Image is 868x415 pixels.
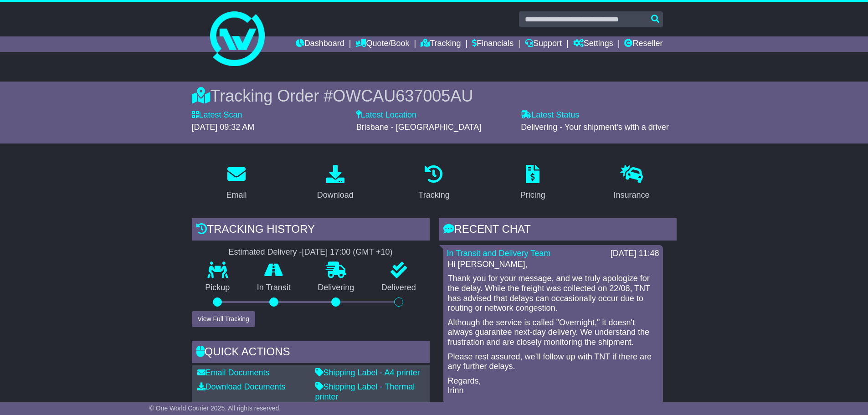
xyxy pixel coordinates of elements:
[192,283,244,293] p: Pickup
[197,382,286,391] a: Download Documents
[317,189,354,201] div: Download
[220,162,252,205] a: Email
[356,123,481,132] span: Brisbane - [GEOGRAPHIC_DATA]
[521,123,669,132] span: Delivering - Your shipment's with a driver
[608,162,656,205] a: Insurance
[521,110,579,120] label: Latest Status
[520,189,545,201] div: Pricing
[315,368,420,377] a: Shipping Label - A4 printer
[302,247,393,257] div: [DATE] 17:00 (GMT +10)
[192,247,430,257] div: Estimated Delivery -
[304,283,368,293] p: Delivering
[315,382,415,401] a: Shipping Label - Thermal printer
[439,218,677,243] div: RECENT CHAT
[243,283,304,293] p: In Transit
[192,341,430,365] div: Quick Actions
[197,368,270,377] a: Email Documents
[226,189,247,201] div: Email
[514,162,551,205] a: Pricing
[192,218,430,243] div: Tracking history
[421,36,461,52] a: Tracking
[448,376,658,396] p: Regards, Irinn
[611,249,659,259] div: [DATE] 11:48
[448,260,658,270] p: Hi [PERSON_NAME],
[412,162,455,205] a: Tracking
[311,162,360,205] a: Download
[448,274,658,313] p: Thank you for your message, and we truly apologize for the delay. While the freight was collected...
[192,110,242,120] label: Latest Scan
[614,189,650,201] div: Insurance
[472,36,514,52] a: Financials
[192,311,255,327] button: View Full Tracking
[448,318,658,348] p: Although the service is called "Overnight," it doesn't always guarantee next-day delivery. We und...
[333,87,473,105] span: OWCAU637005AU
[192,123,255,132] span: [DATE] 09:32 AM
[573,36,613,52] a: Settings
[296,36,344,52] a: Dashboard
[624,36,663,52] a: Reseller
[192,86,677,106] div: Tracking Order #
[525,36,562,52] a: Support
[448,352,658,372] p: Please rest assured, we’ll follow up with TNT if there are any further delays.
[368,283,430,293] p: Delivered
[447,249,551,258] a: In Transit and Delivery Team
[149,405,281,412] span: © One World Courier 2025. All rights reserved.
[355,36,409,52] a: Quote/Book
[418,189,449,201] div: Tracking
[356,110,416,120] label: Latest Location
